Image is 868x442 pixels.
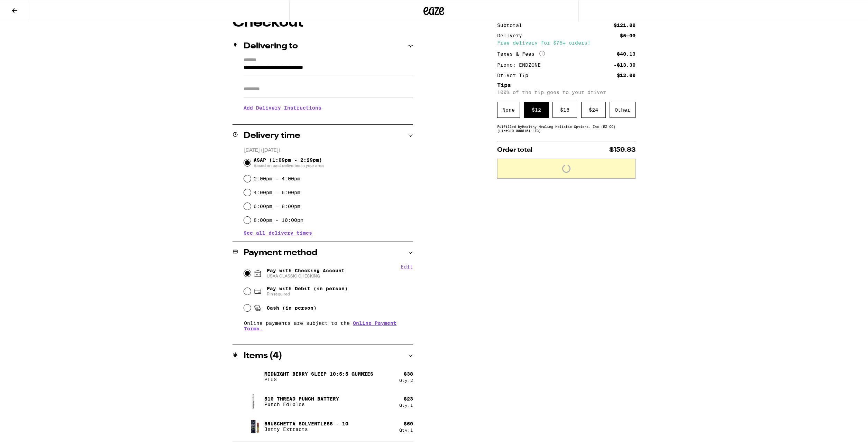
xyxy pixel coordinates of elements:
p: 100% of the tip goes to your driver [497,90,636,95]
div: $ 18 [552,102,577,118]
label: 4:00pm - 6:00pm [254,190,300,195]
label: 6:00pm - 8:00pm [254,204,300,209]
div: $ 38 [404,371,413,377]
span: Based on past deliveries in your area [254,163,324,168]
h2: Delivery time [244,132,300,140]
p: 510 Thread Punch Battery [264,396,339,402]
div: Qty: 1 [399,428,413,432]
h1: Checkout [232,16,413,30]
div: $ 23 [404,396,413,402]
p: [DATE] ([DATE]) [244,147,413,154]
h5: Tips [497,83,636,88]
div: $ 24 [581,102,606,118]
span: Pin required [267,291,348,297]
div: Driver Tip [497,73,533,78]
p: Midnight Berry SLEEP 10:5:5 Gummies [264,371,373,377]
h2: Items ( 4 ) [244,352,282,360]
img: Midnight Berry SLEEP 10:5:5 Gummies [244,367,263,386]
p: Punch Edibles [264,402,339,407]
button: See all delivery times [244,231,312,235]
span: ASAP (1:09pm - 2:29pm) [254,157,324,168]
p: Jetty Extracts [264,426,348,432]
span: Order total [497,147,532,153]
div: Qty: 2 [399,378,413,383]
div: $ 12 [524,102,549,118]
span: $159.83 [609,147,636,153]
span: Pay with Debit (in person) [267,286,348,291]
span: Pay with Checking Account [267,268,345,279]
a: Online Payment Terms. [244,320,396,331]
div: Taxes & Fees [497,51,545,57]
div: Promo: ENDZONE [497,63,546,67]
span: Cash (in person) [267,305,317,311]
div: $40.13 [617,51,636,56]
p: PLUS [264,377,373,382]
div: Delivery [497,33,527,38]
label: 2:00pm - 4:00pm [254,176,300,181]
h3: Add Delivery Instructions [244,100,413,116]
label: 8:00pm - 10:00pm [254,217,303,223]
p: Bruschetta Solventless - 1g [264,421,348,426]
div: $121.00 [614,23,636,28]
span: USAA CLASSIC CHECKING [267,273,345,279]
div: -$13.30 [614,63,636,67]
p: Online payments are subject to the [244,320,413,331]
div: Free delivery for $75+ orders! [497,40,636,45]
div: Other [610,102,636,118]
h2: Delivering to [244,42,298,50]
div: Subtotal [497,23,527,28]
div: Qty: 1 [399,403,413,407]
div: None [497,102,520,118]
button: Edit [401,264,413,270]
span: Hi. Need any help? [4,5,50,10]
h2: Payment method [244,249,317,257]
p: We'll contact you at [PHONE_NUMBER] when we arrive [244,116,413,121]
div: $5.00 [620,33,636,38]
div: $12.00 [617,73,636,78]
img: Bruschetta Solventless - 1g [244,417,263,436]
div: $ 60 [404,421,413,426]
img: 510 Thread Punch Battery [244,392,263,411]
div: Fulfilled by Healthy Healing Holistic Options, Inc (EZ OC) (Lic# C10-0000151-LIC ) [497,124,636,133]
